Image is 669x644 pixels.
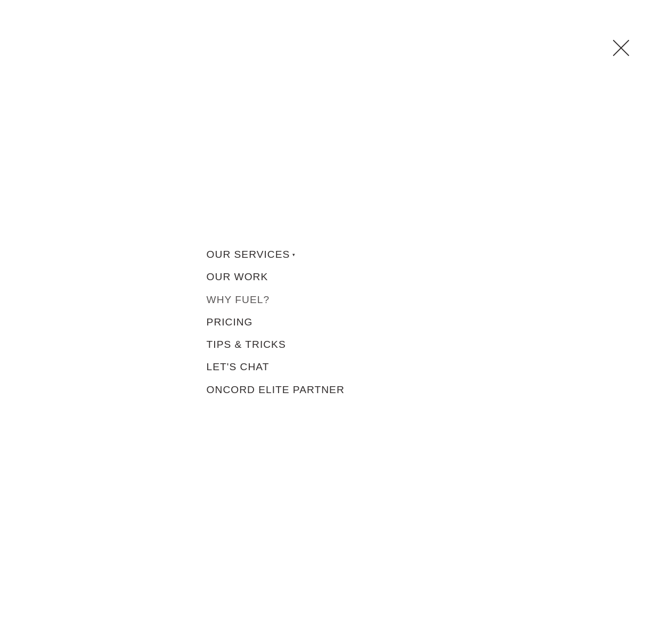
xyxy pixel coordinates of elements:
a: Our Services [201,243,468,266]
a: Tips & Tricks [201,333,468,356]
a: Let's Chat [201,356,468,378]
a: Why Fuel? [201,288,468,311]
a: Our Work [201,266,468,288]
a: Oncord Elite Partner [201,378,468,401]
a: Pricing [201,311,468,333]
